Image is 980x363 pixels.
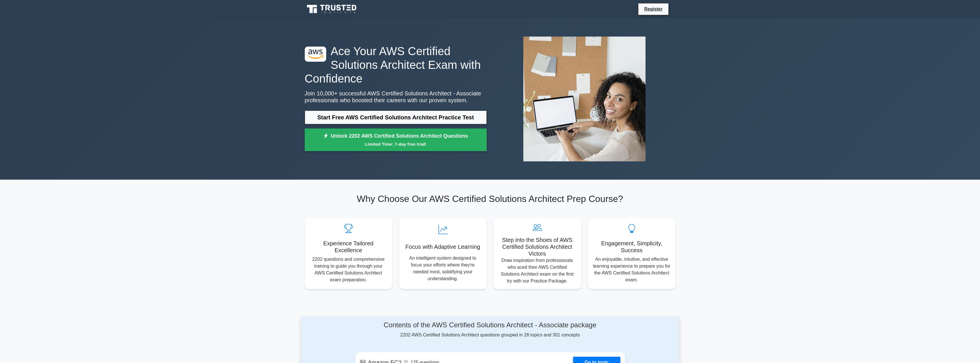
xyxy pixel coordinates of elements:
p: Join 10,000+ successful AWS Certified Solutions Architect - Associate professionals who boosted t... [305,90,487,104]
h1: Ace Your AWS Certified Solutions Architect Exam with Confidence [305,44,487,85]
a: Register [641,5,666,13]
h4: Contents of the AWS Certified Solutions Architect - Associate package [355,321,625,329]
h5: Focus with Adaptive Learning [404,243,482,250]
p: 2202 questions and comprehensive training to guide you through your AWS Certified Solutions Archi... [309,256,388,283]
p: Draw inspiration from professionals who aced their AWS Certified Solutions Architect exam on the ... [498,257,577,284]
a: Start Free AWS Certified Solutions Architect Practice Test [305,111,487,124]
h5: Experience Tailored Excellence [309,240,388,254]
p: An intelligent system designed to focus your efforts where they're needed most, solidifying your ... [404,255,482,282]
small: Limited Time: 7-day free trial! [312,141,480,147]
h5: Step into the Shoes of AWS Certified Solutions Architect Victors [498,236,577,257]
h2: Why Choose Our AWS Certified Solutions Architect Prep Course? [305,193,676,204]
div: 2202 AWS Certified Solutions Architect questions grouped in 28 topics and 301 concepts [355,321,625,338]
p: An enjoyable, intuitive, and effective learning experience to prepare you for the AWS Certified S... [593,256,671,283]
h5: Engagement, Simplicity, Success [593,240,671,254]
a: Unlock 2202 AWS Certified Solutions Architect QuestionsLimited Time: 7-day free trial! [305,129,487,151]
